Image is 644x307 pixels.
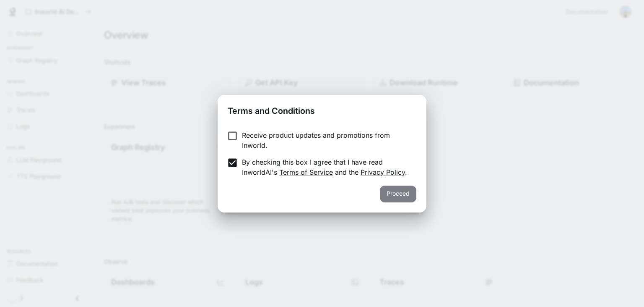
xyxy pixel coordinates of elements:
[218,95,426,123] h2: Terms and Conditions
[279,168,333,176] a: Terms of Service
[380,186,416,202] button: Proceed
[242,157,410,177] p: By checking this box I agree that I have read InworldAI's and the .
[361,168,405,176] a: Privacy Policy
[242,130,410,150] p: Receive product updates and promotions from Inworld.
